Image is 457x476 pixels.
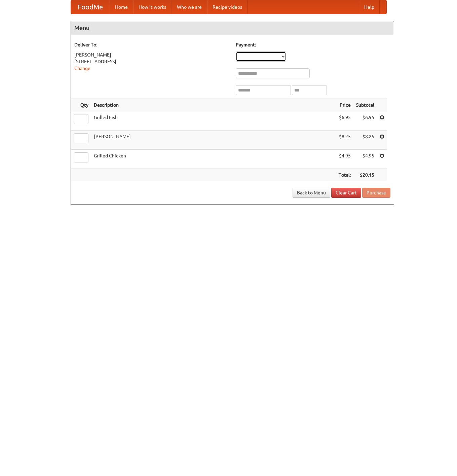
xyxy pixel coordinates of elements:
td: [PERSON_NAME] [91,131,336,150]
td: $8.25 [336,131,353,150]
a: FoodMe [71,0,110,14]
a: Help [359,0,380,14]
h5: Payment: [236,41,390,48]
a: Clear Cart [331,188,361,198]
td: $4.95 [353,150,377,169]
td: $4.95 [336,150,353,169]
button: Purchase [362,188,390,198]
a: Back to Menu [293,188,330,198]
th: Qty [71,99,91,111]
a: How it works [133,0,172,14]
a: Home [110,0,133,14]
a: Change [74,66,90,71]
td: Grilled Fish [91,111,336,131]
th: Description [91,99,336,111]
th: $20.15 [353,169,377,181]
th: Total: [336,169,353,181]
div: [PERSON_NAME] [74,51,229,58]
td: Grilled Chicken [91,150,336,169]
td: $6.95 [336,111,353,131]
td: $6.95 [353,111,377,131]
th: Subtotal [353,99,377,111]
th: Price [336,99,353,111]
a: Recipe videos [207,0,247,14]
td: $8.25 [353,131,377,150]
div: [STREET_ADDRESS] [74,58,229,65]
a: Who we are [172,0,207,14]
h4: Menu [71,21,394,35]
h5: Deliver To: [74,41,229,48]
